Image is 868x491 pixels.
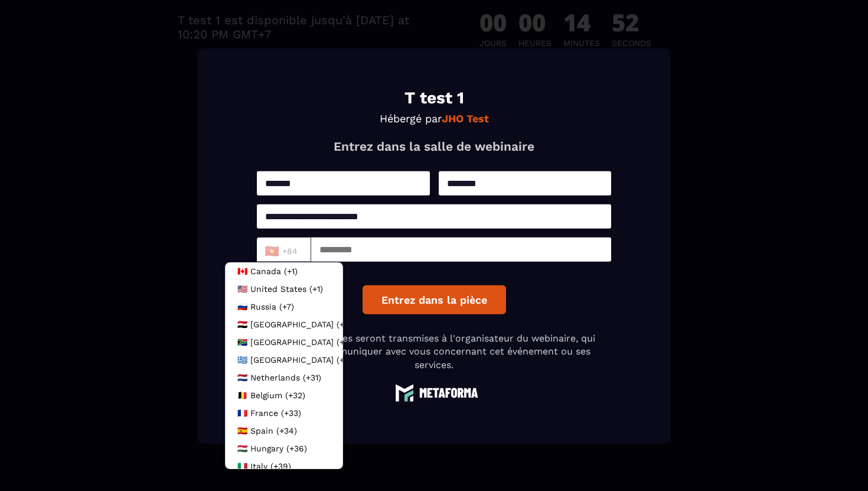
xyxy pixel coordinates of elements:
span: 🇳🇱 [237,372,247,383]
span: Belgium (+32) [250,389,305,401]
span: Netherlands (+31) [250,372,321,383]
span: +84 [265,243,298,259]
span: 🇪🇸 [237,425,247,437]
span: Spain (+34) [250,425,297,437]
span: 🇮🇹 [237,460,247,472]
span: Italy (+39) [250,460,291,472]
span: 🇬🇷 [237,354,247,366]
strong: JHO Test [442,112,489,124]
img: logo [390,383,478,401]
span: Canada (+1) [250,265,298,277]
input: Search for option [262,242,301,256]
span: [GEOGRAPHIC_DATA] (+20) [250,318,357,330]
span: 🇻🇳 [265,243,279,259]
span: 🇧🇪 [237,389,247,401]
span: United States (+1) [250,283,323,295]
span: Russia (+7) [250,301,294,313]
span: 🇺🇸 [237,283,247,295]
div: Search for option [257,237,311,261]
span: 🇿🇦 [237,336,247,348]
h1: T test 1 [257,89,611,106]
p: Hébergé par [257,112,611,124]
span: France (+33) [250,407,301,419]
p: Entrez dans la salle de webinaire [257,138,611,153]
p: Vos coordonnées seront transmises à l'organisateur du webinaire, qui pourrait communiquer avec vo... [257,331,611,371]
span: [GEOGRAPHIC_DATA] (+30) [250,354,357,366]
span: [GEOGRAPHIC_DATA] (+27) [250,336,357,348]
span: Hungary (+36) [250,443,307,454]
button: Entrez dans la pièce [363,285,506,314]
span: 🇪🇬 [237,318,247,330]
span: 🇨🇦 [237,265,247,277]
span: 🇭🇺 [237,443,247,454]
span: 🇫🇷 [237,407,247,419]
span: 🇷🇺 [237,301,247,313]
